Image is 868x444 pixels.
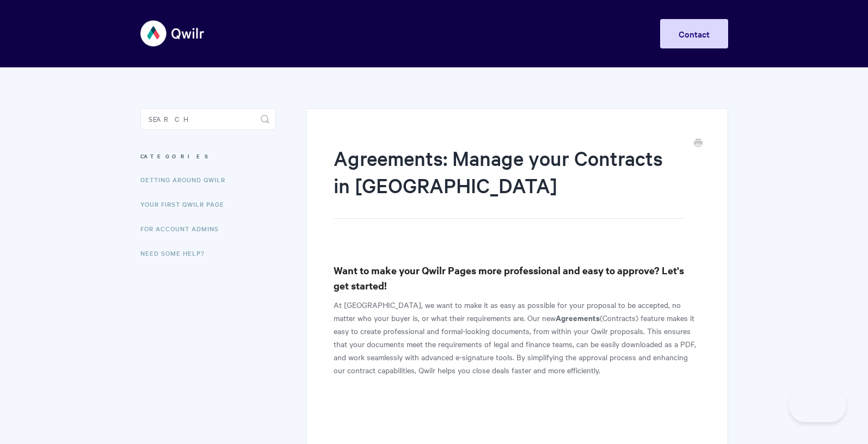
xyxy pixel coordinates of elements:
[140,146,276,166] h3: Categories
[140,193,232,215] a: Your First Qwilr Page
[334,263,700,293] h3: Want to make your Qwilr Pages more professional and easy to approve? Let's get started!
[140,169,233,190] a: Getting Around Qwilr
[334,298,700,377] p: At [GEOGRAPHIC_DATA], we want to make it as easy as possible for your proposal to be accepted, no...
[140,242,213,264] a: Need Some Help?
[334,144,684,219] h1: Agreements: Manage your Contracts in [GEOGRAPHIC_DATA]
[660,19,728,48] a: Contact
[140,108,276,130] input: Search
[694,138,703,150] a: Print this Article
[789,390,846,422] iframe: Toggle Customer Support
[140,13,205,54] img: Qwilr Help Center
[140,218,227,239] a: For Account Admins
[556,312,600,323] b: Agreements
